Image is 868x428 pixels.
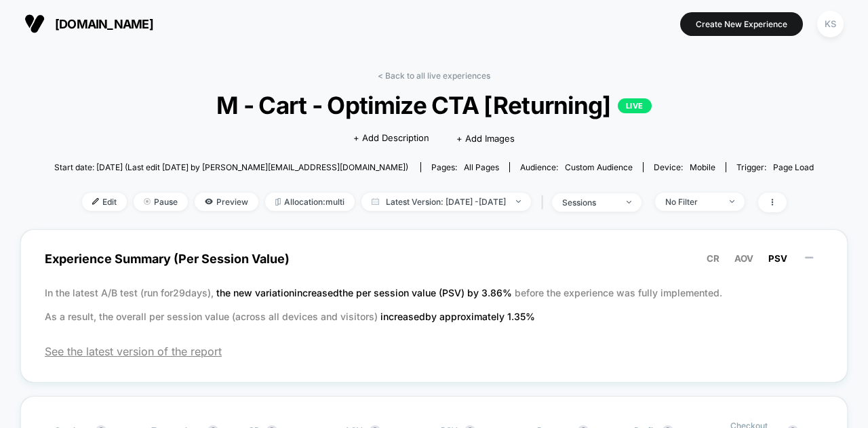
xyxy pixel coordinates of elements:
[216,287,515,298] span: the new variation increased the per session value (PSV) by 3.86 %
[618,98,652,113] p: LIVE
[643,162,726,172] span: Device:
[764,252,791,265] button: PSV
[45,244,823,274] span: Experience Summary (Per Session Value)
[265,193,355,211] span: Allocation: multi
[520,162,633,172] div: Audience:
[275,198,281,206] img: rebalance
[562,197,616,208] div: sessions
[464,162,499,172] span: all pages
[627,201,631,203] img: end
[55,17,153,31] span: [DOMAIN_NAME]
[431,162,499,172] div: Pages:
[773,162,814,172] span: Page Load
[734,253,753,264] span: AOV
[516,200,521,203] img: end
[353,132,429,145] span: + Add Description
[456,133,515,144] span: + Add Images
[45,281,823,328] p: In the latest A/B test (run for 29 days), before the experience was fully implemented. As a resul...
[703,252,724,265] button: CR
[690,162,715,172] span: mobile
[20,13,157,35] button: [DOMAIN_NAME]
[134,193,188,211] span: Pause
[92,198,99,205] img: edit
[24,14,45,34] img: Visually logo
[817,11,844,37] div: KS
[730,200,734,203] img: end
[361,193,531,211] span: Latest Version: [DATE] - [DATE]
[813,10,848,38] button: KS
[665,197,719,207] div: No Filter
[144,198,151,205] img: end
[372,198,379,205] img: calendar
[380,311,535,322] span: increased by approximately 1.35 %
[195,193,258,211] span: Preview
[378,71,490,81] a: < Back to all live experiences
[565,162,633,172] span: Custom Audience
[730,252,757,265] button: AOV
[82,193,127,211] span: Edit
[736,162,814,172] div: Trigger:
[92,91,776,119] span: M - Cart - Optimize CTA [Returning]
[45,345,823,358] span: See the latest version of the report
[680,12,803,36] button: Create New Experience
[768,253,787,264] span: PSV
[707,253,719,264] span: CR
[54,162,408,172] span: Start date: [DATE] (Last edit [DATE] by [PERSON_NAME][EMAIL_ADDRESS][DOMAIN_NAME])
[538,193,552,212] span: |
